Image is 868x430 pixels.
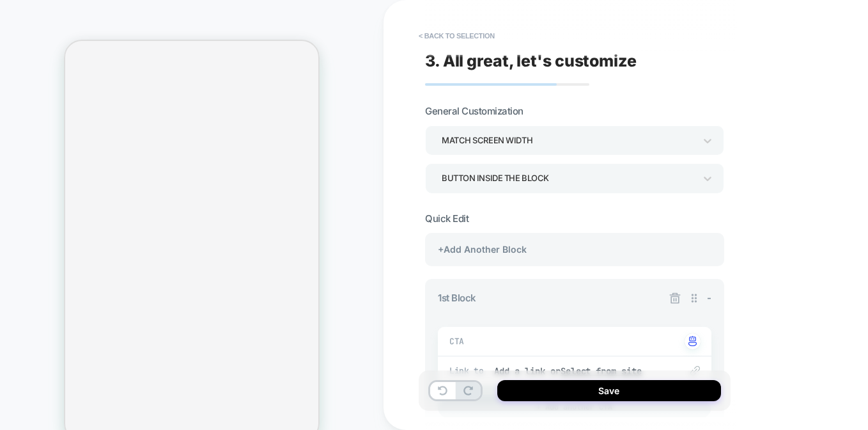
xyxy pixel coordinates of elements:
div: +Add Another Block [425,233,724,266]
img: edit [690,366,700,376]
span: Quick Edit [425,212,469,225]
button: Save [497,380,721,401]
span: Link to [449,365,488,376]
div: Match Screen Width [442,132,695,149]
button: < Back to selection [412,26,501,46]
span: 1st Block [438,292,476,304]
div: Button inside the block [442,170,695,187]
div: Add a link or [494,365,668,377]
span: General Customization [425,105,523,117]
img: edit with ai [688,336,697,346]
span: CTA [449,336,465,347]
span: - [707,292,711,304]
u: Select from site [561,365,642,377]
span: 3. All great, let's customize [425,51,637,70]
